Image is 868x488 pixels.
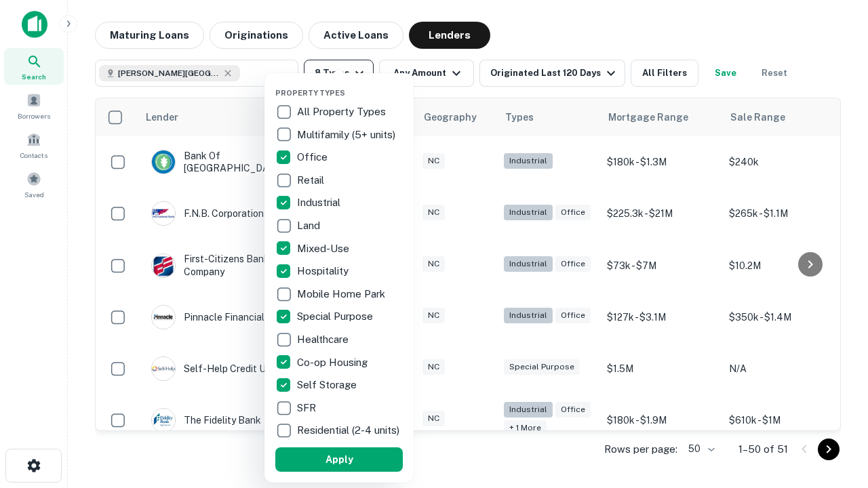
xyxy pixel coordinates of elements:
p: Office [297,149,330,165]
p: Healthcare [297,331,351,348]
p: All Property Types [297,104,389,120]
p: Mobile Home Park [297,286,388,302]
p: Land [297,218,323,234]
p: Retail [297,172,327,188]
p: Multifamily (5+ units) [297,127,398,143]
p: Residential (2-4 units) [297,422,402,439]
p: Hospitality [297,263,351,279]
p: Special Purpose [297,308,376,325]
p: Self Storage [297,377,359,393]
p: SFR [297,400,319,416]
iframe: Chat Widget [800,380,868,445]
p: Mixed-Use [297,241,352,257]
p: Co-op Housing [297,354,370,371]
p: Industrial [297,195,343,211]
button: Apply [275,447,403,472]
span: Property Types [275,89,345,97]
